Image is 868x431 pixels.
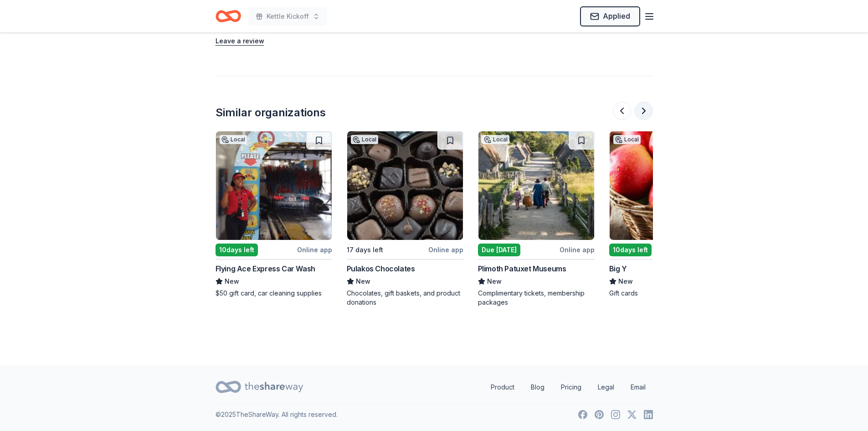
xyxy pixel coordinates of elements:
[347,131,463,307] a: Image for Pulakos ChocolatesLocal17 days leftOnline appPulakos ChocolatesNewChocolates, gift bask...
[623,378,653,396] a: Email
[560,244,595,255] div: Online app
[347,244,383,255] div: 17 days left
[216,131,332,298] a: Image for Flying Ace Express Car WashLocal10days leftOnline appFlying Ace Express Car WashNew$50 ...
[297,244,332,255] div: Online app
[216,263,315,274] div: Flying Ace Express Car Wash
[216,131,332,240] img: Image for Flying Ace Express Car Wash
[356,276,370,287] span: New
[220,135,247,144] div: Local
[216,105,326,120] div: Similar organizations
[618,276,633,287] span: New
[478,244,520,256] div: Due [DATE]
[554,378,589,396] a: Pricing
[347,289,463,307] div: Chocolates, gift baskets, and product donations
[483,378,522,396] a: Product
[613,135,641,144] div: Local
[483,378,653,396] nav: quick links
[478,263,566,274] div: Plimoth Patuxet Museums
[351,135,378,144] div: Local
[478,289,595,307] div: Complimentary tickets, membership packages
[580,6,640,26] button: Applied
[524,378,552,396] a: Blog
[428,244,463,255] div: Online app
[487,276,502,287] span: New
[267,11,309,22] span: Kettle Kickoff
[248,7,327,26] button: Kettle Kickoff
[610,131,725,240] img: Image for Big Y
[603,10,630,22] span: Applied
[225,276,239,287] span: New
[347,131,463,240] img: Image for Pulakos Chocolates
[216,244,258,256] div: 10 days left
[609,289,726,298] div: Gift cards
[478,131,594,240] img: Image for Plimoth Patuxet Museums
[478,131,595,307] a: Image for Plimoth Patuxet MuseumsLocalDue [DATE]Online appPlimoth Patuxet MuseumsNewComplimentary...
[609,244,652,256] div: 10 days left
[216,5,241,27] a: Home
[216,36,264,47] button: Leave a review
[609,263,627,274] div: Big Y
[591,378,621,396] a: Legal
[216,409,338,420] p: © 2025 TheShareWay. All rights reserved.
[216,289,332,298] div: $50 gift card, car cleaning supplies
[609,131,726,298] a: Image for Big YLocal10days leftOnline appBig YNewGift cards
[482,135,509,144] div: Local
[347,263,415,274] div: Pulakos Chocolates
